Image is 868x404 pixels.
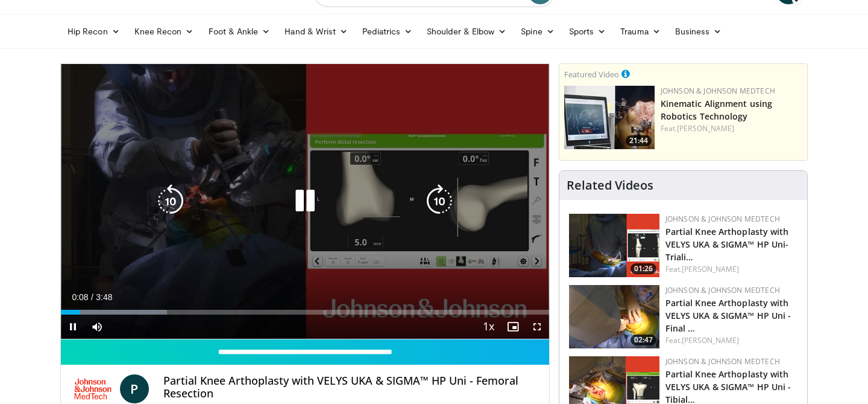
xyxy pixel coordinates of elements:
[564,69,619,80] small: Featured Video
[569,285,659,348] img: 2dac1888-fcb6-4628-a152-be974a3fbb82.png.150x105_q85_crop-smart_upscale.png
[569,214,659,277] a: 01:26
[682,335,739,345] a: [PERSON_NAME]
[661,123,802,134] div: Feat.
[61,310,549,315] div: Progress Bar
[631,335,656,345] span: 02:47
[665,356,780,367] a: Johnson & Johnson MedTech
[525,315,549,339] button: Fullscreen
[626,135,652,146] span: 21:44
[71,374,115,403] img: Johnson & Johnson MedTech
[277,19,355,43] a: Hand & Wrist
[668,19,729,43] a: Business
[120,374,149,403] a: P
[569,285,659,348] a: 02:47
[96,292,112,302] span: 3:48
[163,374,539,400] h4: Partial Knee Arthoplasty with VELYS UKA & SIGMA™ HP Uni - Femoral Resection
[562,19,614,43] a: Sports
[355,19,420,43] a: Pediatrics
[665,297,791,334] a: Partial Knee Arthoplasty with VELYS UKA & SIGMA™ HP Uni - Final …
[569,214,659,277] img: 54517014-b7e0-49d7-8366-be4d35b6cc59.png.150x105_q85_crop-smart_upscale.png
[567,178,653,193] h4: Related Videos
[91,292,93,302] span: /
[72,292,88,302] span: 0:08
[665,226,789,263] a: Partial Knee Arthoplasty with VELYS UKA & SIGMA™ HP Uni- Triali…
[564,86,655,149] a: 21:44
[564,86,655,149] img: 85482610-0380-4aae-aa4a-4a9be0c1a4f1.150x105_q85_crop-smart_upscale.jpg
[631,263,656,274] span: 01:26
[61,64,549,339] video-js: Video Player
[613,19,668,43] a: Trauma
[201,19,278,43] a: Foot & Ankle
[665,214,780,224] a: Johnson & Johnson MedTech
[514,19,561,43] a: Spine
[661,86,775,96] a: Johnson & Johnson MedTech
[665,264,797,275] div: Feat.
[60,19,127,43] a: Hip Recon
[420,19,514,43] a: Shoulder & Elbow
[477,315,501,339] button: Playback Rate
[682,264,739,274] a: [PERSON_NAME]
[677,123,734,133] a: [PERSON_NAME]
[665,335,797,346] div: Feat.
[661,98,773,122] a: Kinematic Alignment using Robotics Technology
[501,315,525,339] button: Enable picture-in-picture mode
[665,285,780,295] a: Johnson & Johnson MedTech
[61,315,85,339] button: Pause
[127,19,201,43] a: Knee Recon
[85,315,109,339] button: Mute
